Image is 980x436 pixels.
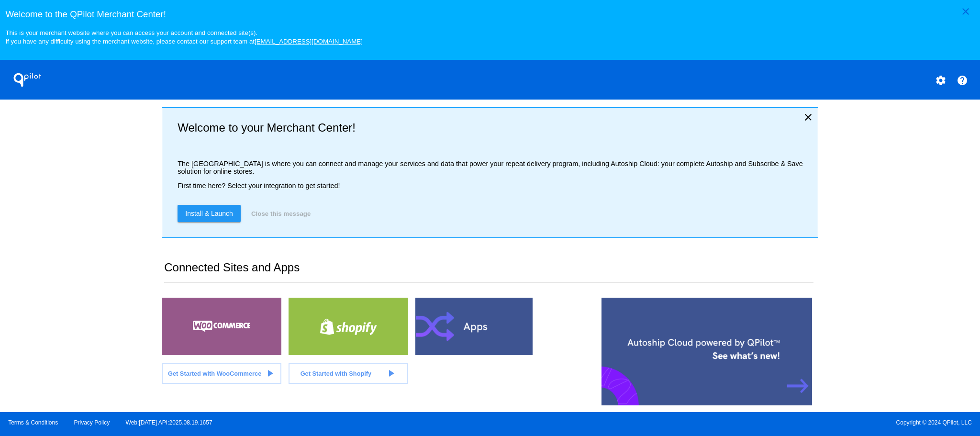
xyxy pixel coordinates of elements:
[8,70,46,89] h1: QPilot
[5,29,362,45] small: This is your merchant website where you can access your account and connected site(s). If you hav...
[8,419,58,426] a: Terms & Conditions
[185,210,233,217] span: Install & Launch
[178,205,241,222] a: Install & Launch
[168,370,261,377] span: Get Started with WooCommerce
[178,182,810,190] p: First time here? Select your integration to get started!
[126,419,212,426] a: Web:[DATE] API:2025.08.19.1657
[248,205,313,222] button: Close this message
[255,38,363,45] a: [EMAIL_ADDRESS][DOMAIN_NAME]
[162,363,281,384] a: Get Started with WooCommerce
[498,419,972,426] span: Copyright © 2024 QPilot, LLC
[5,9,974,20] h3: Welcome to the QPilot Merchant Center!
[935,75,947,86] mat-icon: settings
[74,419,110,426] a: Privacy Policy
[264,368,276,379] mat-icon: play_arrow
[301,370,372,377] span: Get Started with Shopify
[178,121,810,134] h2: Welcome to your Merchant Center!
[960,6,971,17] mat-icon: close
[178,160,810,175] p: The [GEOGRAPHIC_DATA] is where you can connect and manage your services and data that power your ...
[385,368,397,379] mat-icon: play_arrow
[289,363,408,384] a: Get Started with Shopify
[957,75,968,86] mat-icon: help
[164,261,813,282] h2: Connected Sites and Apps
[802,112,814,123] mat-icon: close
